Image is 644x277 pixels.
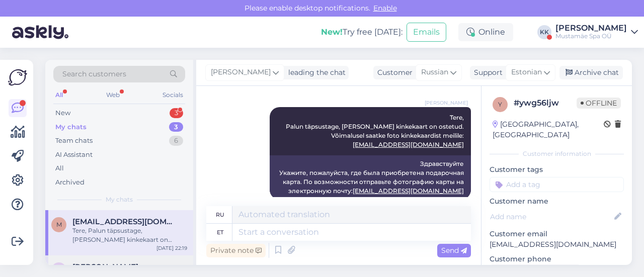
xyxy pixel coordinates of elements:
[169,122,183,132] div: 3
[211,67,271,78] span: [PERSON_NAME]
[514,97,577,109] div: # ywg56ljw
[555,32,627,40] div: Mustamäe Spa OÜ
[441,246,467,255] span: Send
[555,24,627,32] div: [PERSON_NAME]
[206,244,266,257] div: Private note
[270,155,471,200] div: Здравствуйте Укажите, пожалуйста, где была приобретена подарочная карта. По возможности отправьте...
[353,141,464,148] a: [EMAIL_ADDRESS][DOMAIN_NAME]
[55,150,93,160] div: AI Assistant
[169,136,183,146] div: 6
[55,122,87,132] div: My chats
[72,226,187,244] div: Tere, Palun täpsustage, [PERSON_NAME] kinkekaart on ostetud. Võimalusel saatke foto kinkekaardist...
[458,23,513,41] div: Online
[56,221,62,228] span: m
[104,88,122,102] div: Web
[370,4,400,13] span: Enable
[490,211,612,222] input: Add name
[421,67,448,78] span: Russian
[490,164,624,175] p: Customer tags
[493,119,604,140] div: [GEOGRAPHIC_DATA], [GEOGRAPHIC_DATA]
[498,101,502,108] span: y
[284,67,346,78] div: leading the chat
[353,187,464,195] a: [EMAIL_ADDRESS][DOMAIN_NAME]
[72,262,138,271] span: Terosmo Lindeta
[577,98,621,109] span: Offline
[373,67,413,78] div: Customer
[55,177,85,188] div: Archived
[537,25,551,39] div: KK
[490,177,624,192] input: Add a tag
[62,69,126,79] span: Search customers
[321,27,343,37] b: New!
[156,244,187,252] div: [DATE] 22:19
[425,99,468,107] span: [PERSON_NAME]
[160,88,185,102] div: Socials
[555,24,638,40] a: [PERSON_NAME]Mustamäe Spa OÜ
[216,206,224,223] div: ru
[490,149,624,158] div: Customer information
[490,229,624,239] p: Customer email
[490,196,624,207] p: Customer name
[55,108,70,118] div: New
[72,217,177,226] span: marine129@mail.ru
[53,88,65,102] div: All
[55,163,64,173] div: All
[407,23,446,42] button: Emails
[170,108,183,118] div: 3
[217,224,223,241] div: et
[559,66,623,79] div: Archive chat
[8,68,27,87] img: Askly Logo
[511,67,542,78] span: Estonian
[321,26,403,38] div: Try free [DATE]:
[490,254,624,264] p: Customer phone
[55,136,93,146] div: Team chats
[106,195,133,204] span: My chats
[490,239,624,250] p: [EMAIL_ADDRESS][DOMAIN_NAME]
[470,67,503,78] div: Support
